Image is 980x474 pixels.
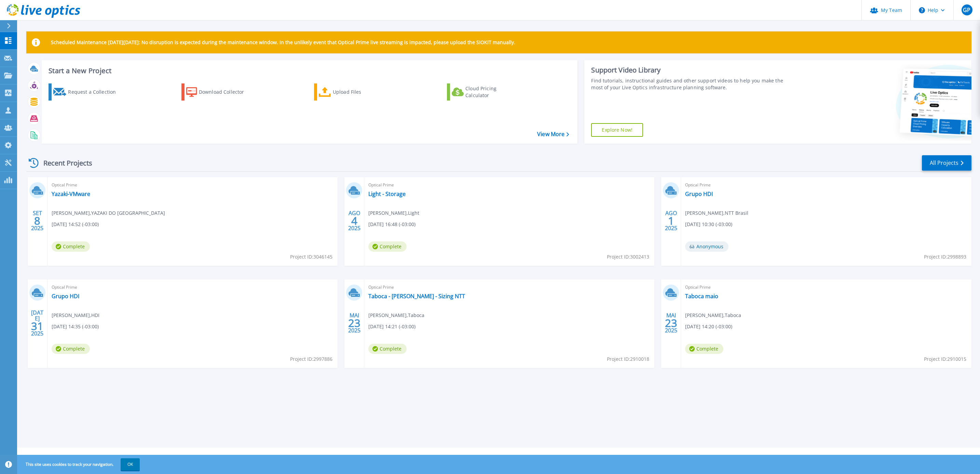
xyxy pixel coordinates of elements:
a: Download Collector [181,83,258,101]
span: Project ID: 2998893 [924,253,966,261]
span: [PERSON_NAME] , NTT Brasil [685,209,748,217]
span: [PERSON_NAME] , HDI [52,312,99,319]
div: Request a Collection [68,85,123,99]
a: View More [537,131,569,137]
div: Recent Projects [26,155,101,171]
h3: Start a New Project [49,67,569,75]
span: Optical Prime [52,284,334,291]
span: [PERSON_NAME] , YAZAKI DO [GEOGRAPHIC_DATA] [52,209,165,217]
span: Complete [52,344,90,354]
span: [DATE] 14:20 (-03:00) [685,323,732,330]
span: 31 [31,323,43,329]
a: Grupo HDI [685,190,713,197]
span: Complete [685,344,723,354]
a: Light - Storage [368,190,406,197]
span: [DATE] 16:48 (-03:00) [368,221,416,228]
span: GP [963,7,970,13]
span: This site uses cookies to track your navigation. [19,458,140,471]
a: Taboca - [PERSON_NAME] - Sizing NTT [368,293,465,300]
button: OK [121,458,140,471]
span: Optical Prime [685,284,967,291]
a: Grupo HDI [52,293,79,300]
a: Yazaki-VMware [52,190,90,197]
span: 1 [668,218,674,224]
a: Explore Now! [591,123,643,137]
p: Scheduled Maintenance [DATE][DATE]: No disruption is expected during the maintenance window. In t... [51,40,515,45]
span: 4 [351,218,357,224]
span: Optical Prime [368,284,650,291]
span: [PERSON_NAME] , Light [368,209,419,217]
a: Cloud Pricing Calculator [447,83,523,101]
span: Project ID: 2910018 [607,355,649,363]
span: [DATE] 10:30 (-03:00) [685,221,732,228]
div: Download Collector [199,85,254,99]
span: Project ID: 3002413 [607,253,649,261]
a: Taboca maio [685,293,718,300]
span: [PERSON_NAME] , Taboca [685,312,741,319]
span: Project ID: 3046145 [290,253,332,261]
span: Anonymous [685,241,729,252]
span: Optical Prime [685,181,967,189]
div: Support Video Library [591,66,792,75]
span: [PERSON_NAME] , Taboca [368,312,424,319]
span: 23 [665,320,677,326]
span: [DATE] 14:35 (-03:00) [52,323,99,330]
span: Optical Prime [368,181,650,189]
div: [DATE] 2025 [31,311,44,335]
div: MAI 2025 [348,311,361,335]
span: Complete [368,241,407,252]
span: Optical Prime [52,181,334,189]
span: [DATE] 14:21 (-03:00) [368,323,416,330]
div: SET 2025 [31,208,44,233]
div: AGO 2025 [348,208,361,233]
div: MAI 2025 [665,311,678,335]
span: 8 [34,218,40,224]
a: All Projects [922,155,971,171]
a: Request a Collection [49,83,125,101]
div: Cloud Pricing Calculator [465,85,520,99]
span: 23 [348,320,360,326]
span: [DATE] 14:52 (-03:00) [52,221,99,228]
a: Upload Files [314,83,390,101]
div: AGO 2025 [665,208,678,233]
span: Project ID: 2910015 [924,355,966,363]
span: Project ID: 2997886 [290,355,332,363]
div: Upload Files [333,85,387,99]
span: Complete [368,344,407,354]
span: Complete [52,241,90,252]
div: Find tutorials, instructional guides and other support videos to help you make the most of your L... [591,77,792,91]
